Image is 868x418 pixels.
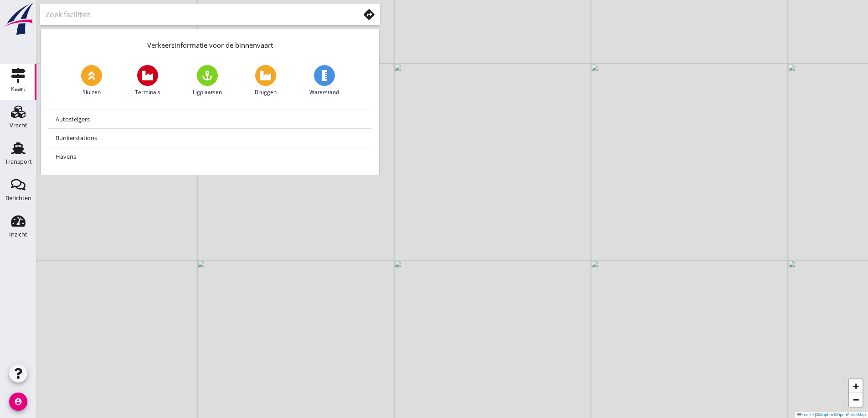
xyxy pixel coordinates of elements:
[10,122,27,128] div: Vracht
[9,232,27,237] div: Inzicht
[853,380,859,392] span: +
[81,65,102,96] a: Sluizen
[309,88,339,96] span: Waterstand
[255,65,277,96] a: Bruggen
[5,195,31,201] div: Berichten
[837,413,866,417] a: OpenStreetMap
[849,379,863,393] a: Zoom in
[853,394,859,405] span: −
[46,7,347,22] input: Zoek faciliteit
[41,29,379,58] div: Verkeersinformatie voor de binnenvaart
[815,413,816,417] span: |
[56,132,365,143] div: Bunkerstations
[795,412,868,418] div: © ©
[82,88,101,96] span: Sluizen
[56,114,365,125] div: Autosteigers
[255,88,277,96] span: Bruggen
[135,65,160,96] a: Terminals
[11,86,26,92] div: Kaart
[135,88,160,96] span: Terminals
[2,2,35,36] img: logo-small.a267ee39.svg
[56,151,365,162] div: Havens
[797,413,814,417] a: Leaflet
[9,393,27,411] i: account_circle
[193,88,222,96] span: Ligplaatsen
[849,393,863,407] a: Zoom out
[819,413,834,417] a: Mapbox
[193,65,222,96] a: Ligplaatsen
[5,159,32,165] div: Transport
[309,65,339,96] a: Waterstand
